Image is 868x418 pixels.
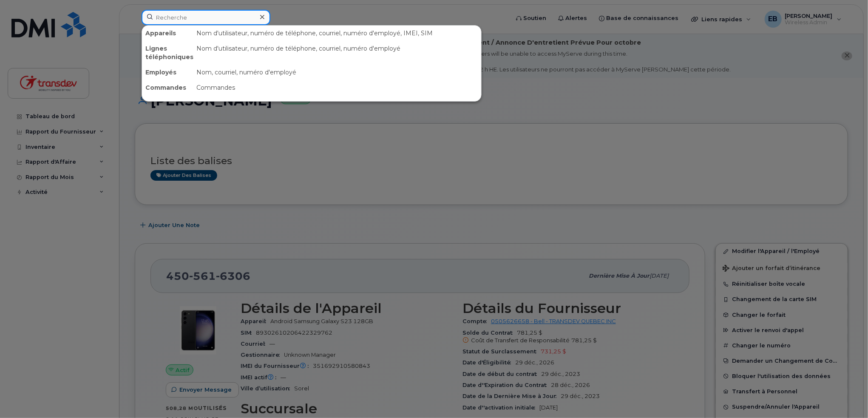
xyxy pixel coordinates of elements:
div: Commandes [193,80,481,95]
div: Nom d'utilisateur, numéro de téléphone, courriel, numéro d'employé [193,41,481,65]
div: Nom d'utilisateur, numéro de téléphone, courriel, numéro d'employé, IMEI, SIM [193,26,481,41]
div: Lignes téléphoniques [142,41,193,65]
div: Nom, courriel, numéro d'employé [193,65,481,80]
div: Commandes [142,80,193,95]
div: Employés [142,65,193,80]
div: Appareils [142,26,193,41]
